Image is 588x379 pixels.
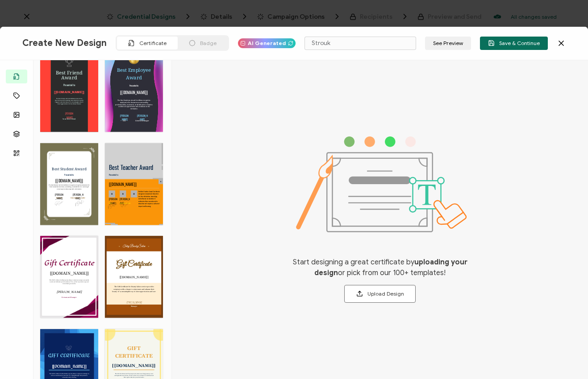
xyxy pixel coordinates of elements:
span: Save & Continue [488,40,540,46]
input: Name your certificate [304,37,416,50]
span: Create New Design [22,37,107,49]
span: Badge [200,40,217,46]
b: uploading your design [314,258,467,277]
span: Certificate [139,40,167,46]
span: Start designing a great certificate by or pick from our 100+ templates! [292,257,468,278]
button: Upload Design [344,285,416,303]
span: AI Generated [248,41,286,46]
button: Save & Continue [480,37,548,50]
iframe: Chat Widget [543,336,588,379]
img: designs-certificate.svg [292,136,468,232]
button: See Preview [425,37,471,50]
